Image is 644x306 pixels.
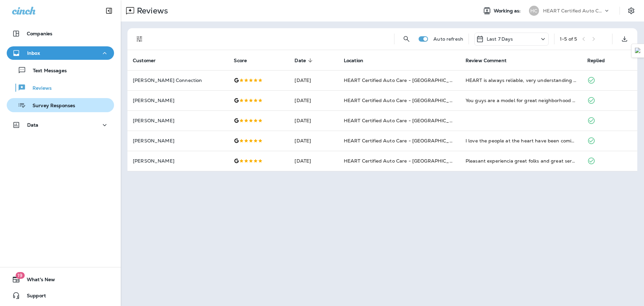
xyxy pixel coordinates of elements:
p: Auto refresh [433,36,463,42]
p: [PERSON_NAME] [133,138,223,143]
span: What's New [20,277,55,285]
p: [PERSON_NAME] [133,98,223,103]
button: Support [7,289,114,302]
div: Pleasant experiencia great folks and great service [466,158,577,164]
span: Location [344,58,363,63]
span: Review Comment [466,57,515,63]
td: [DATE] [289,111,338,131]
span: HEART Certified Auto Care - [GEOGRAPHIC_DATA] [344,118,464,124]
span: Replied [587,57,613,63]
button: Inbox [7,46,114,60]
button: Settings [625,5,637,17]
div: I love the people at the heart have been coming to them for years very kind very informative and ... [466,137,577,144]
td: [DATE] [289,151,338,171]
p: Reviews [134,6,168,16]
p: HEART Certified Auto Care [543,8,603,13]
span: Support [20,293,46,301]
span: Customer [133,58,156,63]
span: Review Comment [466,58,506,63]
span: 19 [15,272,24,279]
span: HEART Certified Auto Care - [GEOGRAPHIC_DATA] [344,97,464,103]
span: Score [234,57,256,63]
span: Location [344,57,372,63]
p: Last 7 Days [487,36,513,42]
p: Data [27,122,39,128]
span: HEART Certified Auto Care - [GEOGRAPHIC_DATA] [344,158,464,164]
button: Text Messages [7,63,114,77]
span: Score [234,58,247,63]
button: Companies [7,27,114,40]
span: Date [294,57,315,63]
p: [PERSON_NAME] [133,158,223,164]
p: Text Messages [26,68,67,74]
img: Detect Auto [635,48,641,54]
p: Companies [27,31,52,36]
p: Reviews [26,85,52,92]
button: 19What's New [7,273,114,286]
td: [DATE] [289,90,338,111]
button: Collapse Sidebar [100,4,118,17]
p: Inbox [27,50,40,56]
span: Date [294,58,306,63]
button: Survey Responses [7,98,114,112]
span: Replied [587,58,605,63]
div: HEART is always reliable, very understanding and responsible. Hard to find that in this kind of b... [466,77,577,84]
button: Reviews [7,81,114,95]
p: [PERSON_NAME] [133,118,223,123]
p: [PERSON_NAME] Connection [133,78,223,83]
span: HEART Certified Auto Care - [GEOGRAPHIC_DATA] [344,77,464,83]
td: [DATE] [289,70,338,90]
button: Export as CSV [618,32,631,46]
span: HEART Certified Auto Care - [GEOGRAPHIC_DATA] [344,138,464,144]
div: HC [529,6,539,16]
td: [DATE] [289,131,338,151]
button: Search Reviews [400,32,413,46]
button: Data [7,118,114,132]
p: Survey Responses [26,103,75,109]
span: Customer [133,57,164,63]
button: Filters [133,32,146,46]
div: You guys are a model for great neighborhood auto service! [466,97,577,104]
span: Working as: [494,8,522,14]
div: 1 - 5 of 5 [560,36,577,42]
